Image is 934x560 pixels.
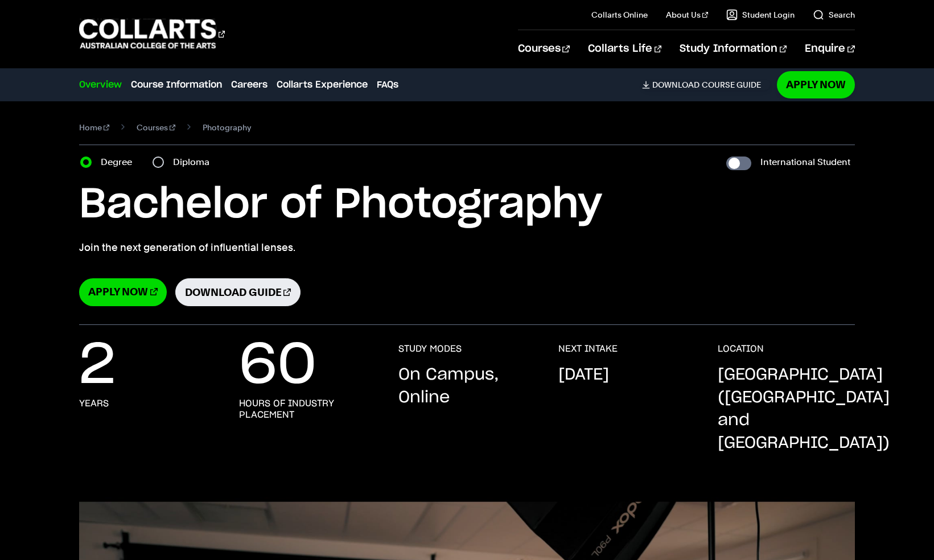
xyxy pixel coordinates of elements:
a: Careers [231,78,268,92]
a: Overview [79,78,122,92]
a: Search [813,9,855,20]
p: 60 [239,343,316,389]
a: About Us [666,9,708,20]
span: Download [652,80,700,90]
label: Degree [101,154,139,170]
h3: years [79,398,109,409]
h3: hours of industry placement [239,398,376,421]
a: Collarts Experience [277,78,368,92]
a: Collarts Life [588,30,661,68]
a: Home [79,120,109,135]
a: Collarts Online [591,9,648,20]
span: Photography [203,120,251,135]
a: Courses [137,120,175,135]
div: Go to homepage [79,18,225,50]
label: Diploma [173,154,216,170]
p: 2 [79,343,116,389]
h3: LOCATION [718,343,764,355]
a: Apply Now [79,278,166,306]
a: DownloadCourse Guide [642,80,770,90]
a: Download Guide [175,278,301,306]
a: Courses [518,30,570,68]
a: Course Information [131,78,222,92]
a: Study Information [680,30,787,68]
h3: NEXT INTAKE [558,343,618,355]
label: International Student [760,154,850,170]
p: [DATE] [558,364,609,386]
p: [GEOGRAPHIC_DATA] ([GEOGRAPHIC_DATA] and [GEOGRAPHIC_DATA]) [718,364,890,455]
p: On Campus, Online [398,364,535,409]
a: Apply Now [777,71,855,98]
a: FAQs [377,78,398,92]
a: Enquire [805,30,854,68]
h3: STUDY MODES [398,343,462,355]
h1: Bachelor of Photography [79,179,854,230]
a: Student Login [726,9,795,20]
p: Join the next generation of influential lenses. [79,240,854,256]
